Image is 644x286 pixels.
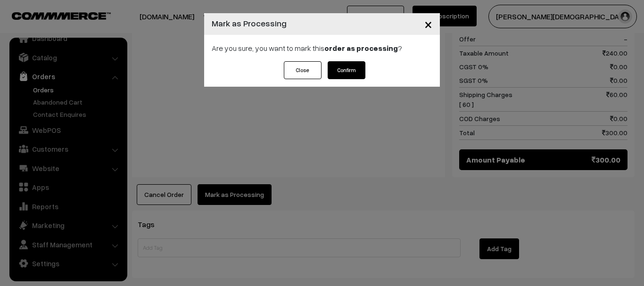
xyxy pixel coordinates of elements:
div: Are you sure, you want to mark this ? [204,35,440,61]
button: Close [284,61,322,79]
button: Confirm [328,61,365,79]
strong: order as processing [324,43,398,53]
span: × [424,15,432,33]
h4: Mark as Processing [212,17,287,30]
button: Close [417,9,440,39]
